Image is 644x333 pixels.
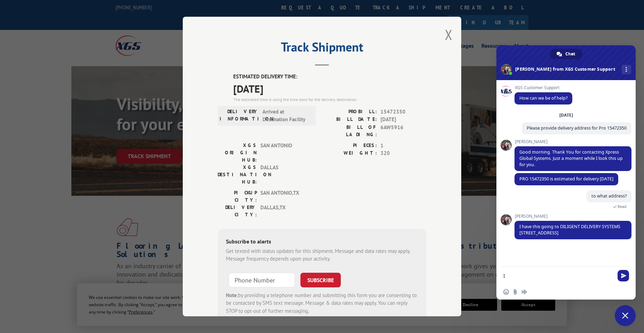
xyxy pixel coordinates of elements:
[322,108,377,116] label: PROBILL:
[322,116,377,124] label: BILL DATE:
[591,193,627,199] span: to what address?
[322,141,377,149] label: PIECES:
[226,237,418,247] div: Subscribe to alerts
[527,125,627,131] span: Please provide delivery address for Pro 15472350
[220,108,259,123] label: DELIVERY INFORMATION:
[262,108,309,123] span: Arrived at Destination Facility
[218,163,257,185] label: XGS DESTINATION HUB:
[380,149,426,157] span: 320
[322,149,377,157] label: WEIGHT:
[260,163,307,185] span: DALLAS
[260,189,307,203] span: SAN ANTONIO , TX
[519,149,623,168] span: Good morning. Thank You for contacting Xpress Global Systems. Just a moment while I look this up ...
[550,49,582,59] div: Chat
[519,224,620,236] span: I have this going to DILIGENT DELIVERY SYSTEMS [STREET_ADDRESS]
[226,291,418,315] div: by providing a telephone number and submitting this form you are consenting to be contacted by SM...
[226,292,238,298] strong: Note:
[503,289,509,295] span: Insert an emoji
[515,85,572,90] span: XGS Customer Support
[380,116,426,124] span: [DATE]
[565,49,575,59] span: Chat
[615,305,636,326] div: Close chat
[380,123,426,138] span: 6AW5916
[233,73,426,81] label: ESTIMATED DELIVERY TIME:
[519,176,613,182] span: PRO 15472350 is estimated for delivery [DATE]
[512,289,518,295] span: Send a file
[559,113,573,117] div: [DATE]
[233,80,426,96] span: [DATE]
[218,42,426,55] h2: Track Shipment
[380,141,426,149] span: 1
[300,272,341,287] button: SUBSCRIBE
[380,108,426,116] span: 15472350
[515,139,631,144] span: [PERSON_NAME]
[519,95,567,101] span: How can we be of help?
[229,272,295,287] input: Phone Number
[260,203,307,218] span: DALLAS , TX
[618,204,627,209] span: Read
[622,65,631,74] div: More channels
[515,214,631,219] span: [PERSON_NAME]
[445,25,453,44] button: Close modal
[618,270,629,281] span: Send
[226,247,418,263] div: Get texted with status updates for this shipment. Message and data rates may apply. Message frequ...
[233,96,426,102] div: The estimated time is using the time zone for the delivery destination.
[218,203,257,218] label: DELIVERY CITY:
[260,141,307,163] span: SAN ANTONIO
[503,273,613,279] textarea: Compose your message...
[218,189,257,203] label: PICKUP CITY:
[218,141,257,163] label: XGS ORIGIN HUB:
[322,123,377,138] label: BILL OF LADING:
[521,289,527,295] span: Audio message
